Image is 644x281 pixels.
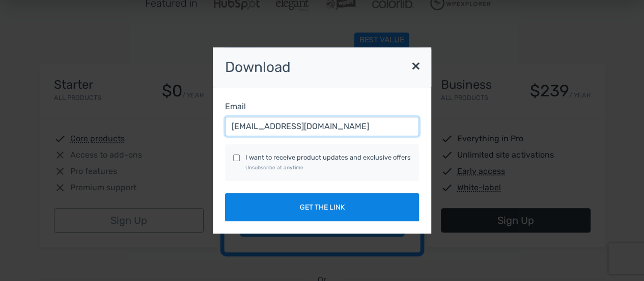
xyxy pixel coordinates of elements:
[225,193,419,221] button: Get the link
[245,152,411,172] label: I want to receive product updates and exclusive offers
[213,47,431,88] h3: Download
[245,164,303,171] small: Unsubscribe at anytime
[225,100,246,113] label: Email
[406,53,426,78] button: ×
